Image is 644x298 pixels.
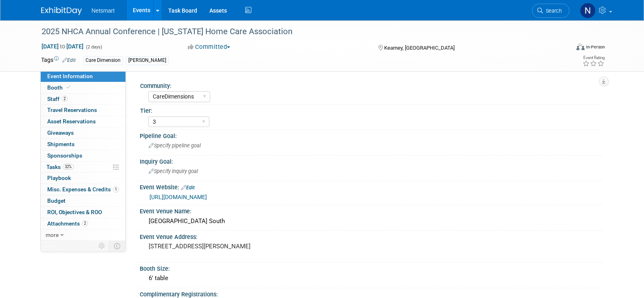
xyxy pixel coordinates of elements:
[47,96,68,102] span: Staff
[83,56,123,65] div: Care Dimension
[63,164,74,170] span: 32%
[82,220,88,226] span: 2
[521,42,605,55] div: Event Format
[109,241,125,251] td: Toggle Event Tabs
[95,241,109,251] td: Personalize Event Tab Strip
[41,82,125,93] a: Booth
[582,56,604,60] div: Event Rating
[586,44,605,50] div: In-Person
[47,107,97,113] span: Travel Reservations
[62,96,68,102] span: 2
[41,71,125,82] a: Event Information
[47,186,119,193] span: Misc. Expenses & Credits
[41,105,125,116] a: Travel Reservations
[41,195,125,206] a: Budget
[66,85,70,90] i: Booth reservation complete
[92,7,115,14] span: Netsmart
[47,84,72,91] span: Booth
[47,129,74,136] span: Giveaways
[140,181,603,192] div: Event Website:
[41,162,125,173] a: Tasks32%
[41,230,125,241] a: more
[47,118,96,125] span: Asset Reservations
[532,4,569,18] a: Search
[47,197,66,204] span: Budget
[39,24,557,39] div: 2025 NHCA Annual Conference | [US_STATE] Home Care Association
[46,232,59,238] span: more
[140,205,603,215] div: Event Venue Name:
[543,8,562,14] span: Search
[113,186,119,193] span: 1
[41,56,76,65] td: Tags
[140,231,603,241] div: Event Venue Address:
[62,57,76,63] a: Edit
[41,173,125,184] a: Playbook
[85,44,102,50] span: (2 days)
[47,209,102,215] span: ROI, Objectives & ROO
[146,215,597,228] div: [GEOGRAPHIC_DATA] South
[185,43,233,51] button: Committed
[576,44,585,50] img: Format-Inperson.png
[46,164,74,170] span: Tasks
[140,105,600,115] div: Tier:
[140,130,603,140] div: Pipeline Goal:
[59,43,66,50] span: to
[41,94,125,105] a: Staff2
[149,168,198,174] span: Specify inquiry goal
[140,80,600,90] div: Community:
[41,116,125,127] a: Asset Reservations
[41,43,84,50] span: [DATE] [DATE]
[41,127,125,138] a: Giveaways
[140,263,603,273] div: Booth Size:
[47,141,75,147] span: Shipments
[149,194,207,200] a: [URL][DOMAIN_NAME]
[41,139,125,150] a: Shipments
[47,152,82,159] span: Sponsorships
[41,218,125,229] a: Attachments2
[580,3,596,18] img: Nina Finn
[149,243,324,250] pre: [STREET_ADDRESS][PERSON_NAME]
[181,185,195,191] a: Edit
[146,272,597,285] div: 6' table
[384,45,455,51] span: Kearney, [GEOGRAPHIC_DATA]
[149,142,201,149] span: Specify pipeline goal
[41,150,125,161] a: Sponsorships
[47,73,93,79] span: Event Information
[41,7,82,15] img: ExhibitDay
[140,156,603,166] div: Inquiry Goal:
[47,175,71,181] span: Playbook
[41,184,125,195] a: Misc. Expenses & Credits1
[126,56,169,65] div: [PERSON_NAME]
[47,220,88,227] span: Attachments
[41,207,125,218] a: ROI, Objectives & ROO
